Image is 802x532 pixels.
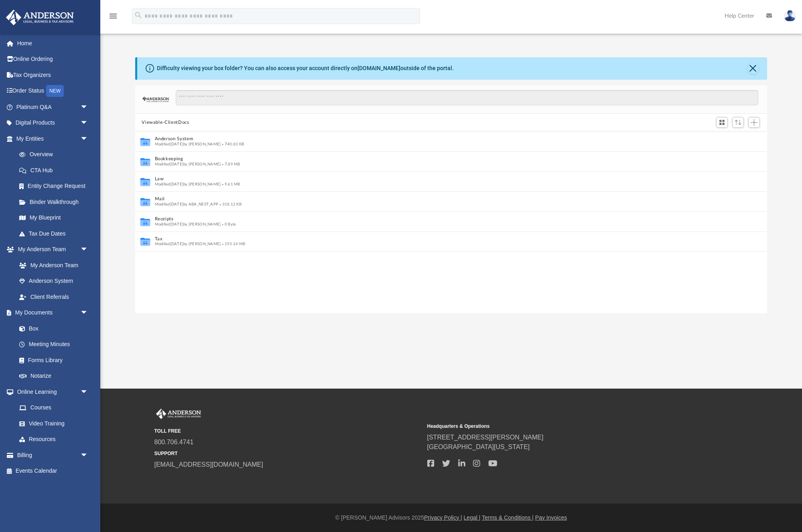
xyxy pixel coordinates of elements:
[154,450,422,457] small: SUPPORT
[46,85,64,97] div: NEW
[80,384,96,400] span: arrow_drop_down
[80,115,96,131] span: arrow_drop_down
[11,162,100,178] a: CTA Hub
[100,514,802,522] div: © [PERSON_NAME] Advisors 2025
[221,162,240,166] span: 7.89 MB
[155,157,737,162] button: Bookkeeping
[11,178,100,194] a: Entity Change Request
[155,142,221,146] span: Modified [DATE] by [PERSON_NAME]
[155,197,737,202] button: Mail
[357,65,400,71] a: [DOMAIN_NAME]
[155,217,737,222] button: Receipts
[6,447,100,463] a: Billingarrow_drop_down
[155,182,221,186] span: Modified [DATE] by [PERSON_NAME]
[154,439,194,445] a: 800.706.4741
[6,67,100,83] a: Tax Organizers
[427,443,530,450] a: [GEOGRAPHIC_DATA][US_STATE]
[154,409,203,419] img: Anderson Advisors Platinum Portal
[142,119,189,126] button: Viewable-ClientDocs
[134,11,143,20] i: search
[11,415,92,431] a: Video Training
[6,131,100,147] a: My Entitiesarrow_drop_down
[424,514,462,521] a: Privacy Policy |
[11,289,96,305] a: Client Referrals
[155,177,737,182] button: Law
[221,142,244,146] span: 740.83 KB
[155,242,221,246] span: Modified [DATE] by [PERSON_NAME]
[427,434,544,441] a: [STREET_ADDRESS][PERSON_NAME]
[219,202,242,206] span: 318.12 KB
[6,384,96,400] a: Online Learningarrow_drop_down
[11,226,100,242] a: Tax Due Dates
[784,10,796,22] img: User Pic
[732,117,744,128] button: Sort
[11,352,92,368] a: Forms Library
[6,305,96,321] a: My Documentsarrow_drop_down
[6,35,100,51] a: Home
[11,257,92,273] a: My Anderson Team
[11,337,96,353] a: Meeting Minutes
[11,368,96,384] a: Notarize
[155,162,221,166] span: Modified [DATE] by [PERSON_NAME]
[108,15,118,21] a: menu
[464,514,481,521] a: Legal |
[427,423,694,430] small: Headquarters & Operations
[176,90,758,105] input: Search files and folders
[748,117,760,128] button: Add
[11,273,96,289] a: Anderson System
[80,305,96,321] span: arrow_drop_down
[482,514,534,521] a: Terms & Conditions |
[155,137,737,142] button: Anderson System
[157,64,454,73] div: Difficulty viewing your box folder? You can also access your account directly on outside of the p...
[80,447,96,463] span: arrow_drop_down
[154,427,422,435] small: TOLL FREE
[221,242,246,246] span: 193.14 MB
[154,461,263,468] a: [EMAIL_ADDRESS][DOMAIN_NAME]
[80,99,96,115] span: arrow_drop_down
[4,10,76,25] img: Anderson Advisors Platinum Portal
[6,99,100,115] a: Platinum Q&Aarrow_drop_down
[80,131,96,147] span: arrow_drop_down
[80,242,96,258] span: arrow_drop_down
[747,63,759,74] button: Close
[155,236,737,242] button: Tax
[6,51,100,67] a: Online Ordering
[6,115,100,131] a: Digital Productsarrow_drop_down
[11,431,96,447] a: Resources
[6,242,96,258] a: My Anderson Teamarrow_drop_down
[11,194,100,210] a: Binder Walkthrough
[155,222,221,226] span: Modified [DATE] by [PERSON_NAME]
[11,320,92,337] a: Box
[155,202,219,206] span: Modified [DATE] by ABA_NEST_APP
[6,83,100,99] a: Order StatusNEW
[11,210,96,226] a: My Blueprint
[6,463,100,479] a: Events Calendar
[108,11,118,21] i: menu
[11,147,100,163] a: Overview
[221,222,236,226] span: 0 Byte
[716,117,728,128] button: Switch to Grid View
[11,400,96,416] a: Courses
[135,131,767,313] div: grid
[221,182,240,186] span: 9.61 MB
[535,514,567,521] a: Pay Invoices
